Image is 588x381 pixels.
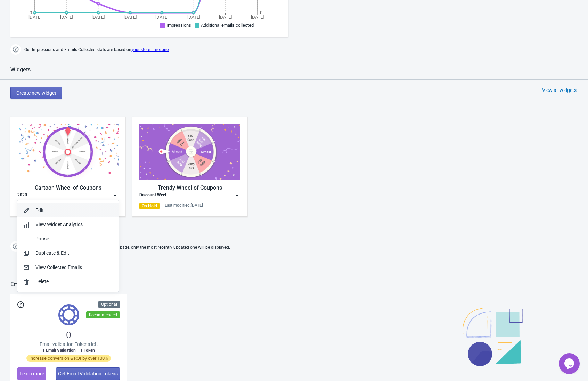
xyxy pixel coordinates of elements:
span: If two Widgets are enabled and targeting the same page, only the most recently updated one will b... [24,242,230,253]
div: Delete [35,278,113,285]
button: Duplicate & Edit [17,246,119,260]
span: View Widget Analytics [35,222,83,227]
img: help.png [10,241,21,252]
button: Create new widget [10,87,62,99]
span: Create new widget [16,90,56,96]
span: 0 [66,330,71,341]
img: illustration.svg [463,308,523,366]
button: Get Email Validation Tokens [56,367,120,380]
span: Increase conversion & ROI by over 100% [26,355,111,362]
div: Duplicate & Edit [35,249,113,257]
tspan: [DATE] [187,15,200,20]
div: View all widgets [542,87,577,94]
tspan: [DATE] [60,15,73,20]
a: your store timezone [131,47,169,52]
iframe: chat widget [559,353,581,374]
span: Impressions [166,23,191,28]
button: View Widget Analytics [17,217,119,232]
tspan: [DATE] [155,15,168,20]
div: View Collected Emails [35,264,113,271]
button: Learn more [17,367,46,380]
img: dropdown.png [234,192,240,199]
tspan: [DATE] [92,15,105,20]
img: dropdown.png [112,192,119,199]
tspan: 0 [30,10,32,15]
span: Our Impressions and Emails Collected stats are based on . [24,44,170,56]
tspan: 0 [260,10,262,15]
span: Get Email Validation Tokens [58,371,118,376]
button: Pause [17,232,119,246]
tspan: [DATE] [28,15,41,20]
button: View Collected Emails [17,260,119,275]
span: Email validation Tokens left [40,341,98,348]
tspan: [DATE] [124,15,137,20]
img: tokens.svg [58,304,79,325]
button: Edit [17,203,119,217]
img: trendy_game.png [139,124,240,180]
div: Discount Weel [139,192,166,199]
div: Optional [98,301,120,308]
tspan: [DATE] [219,15,232,20]
div: Edit [35,207,113,214]
img: cartoon_game.jpg [17,124,119,180]
div: On Hold [139,203,160,209]
div: Trendy Wheel of Coupons [139,184,240,192]
img: help.png [10,44,21,55]
button: Delete [17,275,119,289]
div: Last modified: [DATE] [165,203,203,208]
div: Cartoon Wheel of Coupons [17,184,119,192]
div: Pause [35,235,113,243]
span: Additional emails collected [201,23,254,28]
div: Recommended [86,311,120,318]
span: 1 Email Validation = 1 Token [42,348,95,353]
span: Learn more [19,371,44,376]
div: 2020 [17,192,27,199]
tspan: [DATE] [251,15,264,20]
